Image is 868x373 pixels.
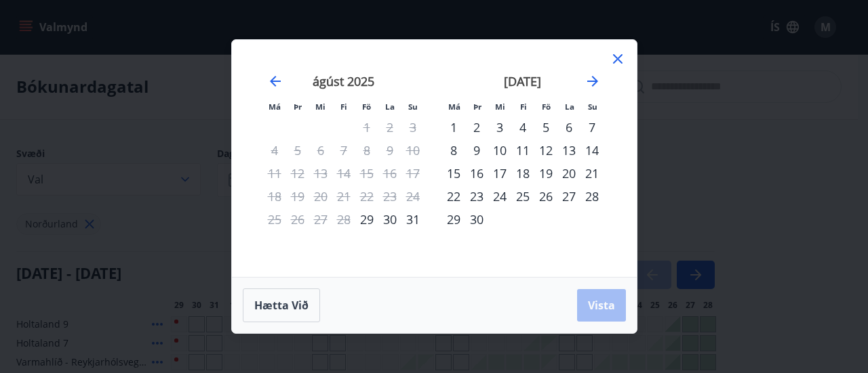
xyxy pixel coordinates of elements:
div: 12 [534,139,557,162]
small: La [565,102,574,112]
td: Not available. mánudagur, 4. ágúst 2025 [263,139,286,162]
small: Má [448,102,460,112]
td: Choose mánudagur, 1. september 2025 as your check-in date. It’s available. [442,116,465,139]
td: Choose miðvikudagur, 3. september 2025 as your check-in date. It’s available. [488,116,511,139]
td: Choose fimmtudagur, 4. september 2025 as your check-in date. It’s available. [511,116,534,139]
div: 17 [488,162,511,185]
small: La [385,102,395,112]
td: Choose mánudagur, 8. september 2025 as your check-in date. It’s available. [442,139,465,162]
td: Not available. fimmtudagur, 21. ágúst 2025 [332,185,355,208]
td: Not available. fimmtudagur, 28. ágúst 2025 [332,208,355,231]
div: Calendar [248,56,620,261]
span: Hætta við [254,298,309,313]
small: Fi [520,102,527,112]
td: Choose föstudagur, 5. september 2025 as your check-in date. It’s available. [534,116,557,139]
div: 22 [442,185,465,208]
div: 21 [580,162,604,185]
strong: [DATE] [504,73,541,89]
div: 16 [465,162,488,185]
td: Not available. laugardagur, 16. ágúst 2025 [378,162,401,185]
div: 5 [534,116,557,139]
td: Not available. miðvikudagur, 20. ágúst 2025 [309,185,332,208]
td: Choose mánudagur, 22. september 2025 as your check-in date. It’s available. [442,185,465,208]
td: Choose sunnudagur, 21. september 2025 as your check-in date. It’s available. [580,162,604,185]
td: Not available. föstudagur, 8. ágúst 2025 [355,139,378,162]
td: Not available. sunnudagur, 17. ágúst 2025 [401,162,425,185]
td: Not available. þriðjudagur, 19. ágúst 2025 [286,185,309,208]
td: Choose sunnudagur, 7. september 2025 as your check-in date. It’s available. [580,116,604,139]
td: Choose laugardagur, 27. september 2025 as your check-in date. It’s available. [557,185,580,208]
td: Choose sunnudagur, 28. september 2025 as your check-in date. It’s available. [580,185,604,208]
td: Choose fimmtudagur, 18. september 2025 as your check-in date. It’s available. [511,162,534,185]
td: Not available. fimmtudagur, 7. ágúst 2025 [332,139,355,162]
div: 1 [442,116,465,139]
td: Not available. þriðjudagur, 26. ágúst 2025 [286,208,309,231]
td: Choose þriðjudagur, 30. september 2025 as your check-in date. It’s available. [465,208,488,231]
div: Move forward to switch to the next month. [585,73,601,89]
div: 26 [534,185,557,208]
td: Choose fimmtudagur, 25. september 2025 as your check-in date. It’s available. [511,185,534,208]
td: Choose laugardagur, 20. september 2025 as your check-in date. It’s available. [557,162,580,185]
div: 28 [580,185,604,208]
td: Choose föstudagur, 29. ágúst 2025 as your check-in date. It’s available. [355,208,378,231]
div: 30 [378,208,401,231]
div: 19 [534,162,557,185]
td: Choose þriðjudagur, 16. september 2025 as your check-in date. It’s available. [465,162,488,185]
div: 11 [511,139,534,162]
td: Choose laugardagur, 13. september 2025 as your check-in date. It’s available. [557,139,580,162]
td: Not available. laugardagur, 2. ágúst 2025 [378,116,401,139]
td: Not available. miðvikudagur, 13. ágúst 2025 [309,162,332,185]
div: 13 [557,139,580,162]
td: Not available. föstudagur, 1. ágúst 2025 [355,116,378,139]
div: Move backward to switch to the previous month. [267,73,283,89]
small: Má [269,102,281,112]
td: Choose mánudagur, 29. september 2025 as your check-in date. It’s available. [442,208,465,231]
div: 15 [442,162,465,185]
small: Þr [473,102,481,112]
div: 10 [488,139,511,162]
small: Su [408,102,418,112]
small: Mi [495,102,505,112]
div: 2 [465,116,488,139]
td: Not available. föstudagur, 22. ágúst 2025 [355,185,378,208]
td: Choose þriðjudagur, 2. september 2025 as your check-in date. It’s available. [465,116,488,139]
td: Choose miðvikudagur, 10. september 2025 as your check-in date. It’s available. [488,139,511,162]
small: Su [588,102,597,112]
div: 8 [442,139,465,162]
div: 20 [557,162,580,185]
div: 23 [465,185,488,208]
small: Fö [542,102,551,112]
td: Choose laugardagur, 30. ágúst 2025 as your check-in date. It’s available. [378,208,401,231]
td: Not available. laugardagur, 9. ágúst 2025 [378,139,401,162]
td: Not available. mánudagur, 25. ágúst 2025 [263,208,286,231]
small: Þr [294,102,302,112]
td: Choose laugardagur, 6. september 2025 as your check-in date. It’s available. [557,116,580,139]
div: 31 [401,208,425,231]
td: Not available. mánudagur, 11. ágúst 2025 [263,162,286,185]
small: Fi [340,102,347,112]
td: Not available. þriðjudagur, 12. ágúst 2025 [286,162,309,185]
td: Not available. laugardagur, 23. ágúst 2025 [378,185,401,208]
div: 7 [580,116,604,139]
div: 9 [465,139,488,162]
td: Choose mánudagur, 15. september 2025 as your check-in date. It’s available. [442,162,465,185]
div: 4 [511,116,534,139]
td: Not available. sunnudagur, 24. ágúst 2025 [401,185,425,208]
div: 3 [488,116,511,139]
td: Choose sunnudagur, 14. september 2025 as your check-in date. It’s available. [580,139,604,162]
div: 25 [511,185,534,208]
div: 14 [580,139,604,162]
td: Choose föstudagur, 19. september 2025 as your check-in date. It’s available. [534,162,557,185]
td: Choose fimmtudagur, 11. september 2025 as your check-in date. It’s available. [511,139,534,162]
small: Mi [315,102,325,112]
td: Choose miðvikudagur, 24. september 2025 as your check-in date. It’s available. [488,185,511,208]
td: Not available. þriðjudagur, 5. ágúst 2025 [286,139,309,162]
td: Choose þriðjudagur, 23. september 2025 as your check-in date. It’s available. [465,185,488,208]
div: 30 [465,208,488,231]
div: 6 [557,116,580,139]
td: Choose föstudagur, 12. september 2025 as your check-in date. It’s available. [534,139,557,162]
td: Not available. mánudagur, 18. ágúst 2025 [263,185,286,208]
td: Not available. miðvikudagur, 27. ágúst 2025 [309,208,332,231]
td: Not available. miðvikudagur, 6. ágúst 2025 [309,139,332,162]
td: Not available. sunnudagur, 3. ágúst 2025 [401,116,425,139]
